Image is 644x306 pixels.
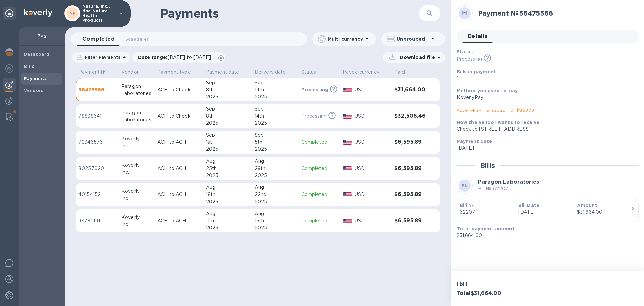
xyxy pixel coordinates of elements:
p: Processing [301,86,329,93]
p: Paid [394,69,405,76]
div: 2025 [206,224,249,231]
img: USD [343,166,352,171]
div: Paragon [121,83,152,90]
b: Bills in payment [457,69,496,74]
p: USD [355,191,389,198]
p: 79346576 [78,139,116,146]
p: ACH to ACH [157,217,201,224]
h3: Total $31,664.00 [457,290,545,297]
p: 80257020 [78,165,116,172]
img: Foreign exchange [5,64,13,73]
div: Laboratories [121,116,152,123]
p: ACH to Check [157,86,201,93]
button: Bill №62207Bill Date[DATE]Amount$31,664.00 [457,199,639,222]
b: PL [462,183,467,188]
div: Paragon [121,109,152,116]
span: Completed [82,34,115,44]
span: Payee currency [343,69,388,76]
p: ACH to ACH [157,139,201,146]
p: Processing [457,56,482,63]
div: Aug [206,184,249,191]
img: USD [343,114,352,119]
p: Payee currency [343,69,379,76]
img: USD [343,192,352,197]
div: 5th [255,139,296,146]
div: Date range:[DATE] to [DATE] [132,52,225,63]
p: Completed [301,139,337,146]
p: Status [301,69,316,76]
div: Laboratories [121,90,152,97]
div: 2025 [255,172,296,179]
div: 2025 [206,172,249,179]
b: Bill № [460,203,474,208]
p: Payment type [157,69,191,76]
div: Aug [255,184,296,191]
div: 8th [206,113,249,120]
p: Date range : [138,54,214,61]
img: USD [343,140,352,145]
div: Sep [206,132,249,139]
b: Total payment amount [457,226,515,231]
p: Payment № [78,69,106,76]
b: Method you used to pay [457,88,518,93]
div: 2025 [206,146,249,153]
div: Inc. [121,195,152,202]
b: Vendors [24,88,44,93]
div: 2025 [255,93,296,100]
h3: $32,506.46 [394,113,427,119]
b: Bills [24,64,34,69]
div: 15th [255,217,296,224]
div: 2025 [255,198,296,205]
p: $31,664.00 [457,232,633,239]
span: Payment № [78,69,115,76]
p: Vendor [121,69,139,76]
span: Payment type [157,69,200,76]
h2: Bills [480,161,495,170]
img: Logo [24,9,52,17]
p: USD [355,139,389,146]
p: 62207 [460,209,513,216]
p: [DATE] [457,145,633,152]
b: Paragon Laboratories [478,179,539,185]
p: Completed [301,165,337,172]
p: USD [355,113,389,120]
span: Details [468,32,488,41]
b: NP [69,11,76,16]
div: Inc. [121,221,152,228]
div: 14th [255,113,296,120]
div: Sep [255,79,296,86]
div: Sep [206,105,249,113]
p: 56475566 [78,86,116,93]
div: Aug [255,158,296,165]
span: Status [301,69,325,76]
b: Status [457,49,473,54]
div: $31,664.00 [577,209,630,216]
div: Sep [206,79,249,86]
p: Filter Payments [82,54,120,60]
div: Koverly [121,188,152,195]
b: Dashboard [24,52,50,57]
p: 40154152 [78,191,116,198]
div: 2025 [255,120,296,127]
p: USD [355,86,389,93]
div: Aug [255,210,296,217]
b: Payment date [457,139,492,144]
p: Delivery date [255,69,286,76]
span: Paid [394,69,414,76]
div: 2025 [255,146,296,153]
div: 14th [255,86,296,93]
div: Check to [STREET_ADDRESS] [457,126,633,133]
p: USD [355,217,389,224]
div: Inc. [121,142,152,149]
p: 94781491 [78,217,116,224]
b: Payments [24,76,47,81]
b: How the vendor wants to receive [457,120,540,125]
div: 25th [206,165,249,172]
b: Bill Date [518,203,539,208]
p: ACH to Check [157,113,201,120]
p: ACH to ACH [157,191,201,198]
div: 29th [255,165,296,172]
div: 18th [206,191,249,198]
div: Aug [206,158,249,165]
p: Multi currency [328,36,363,42]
